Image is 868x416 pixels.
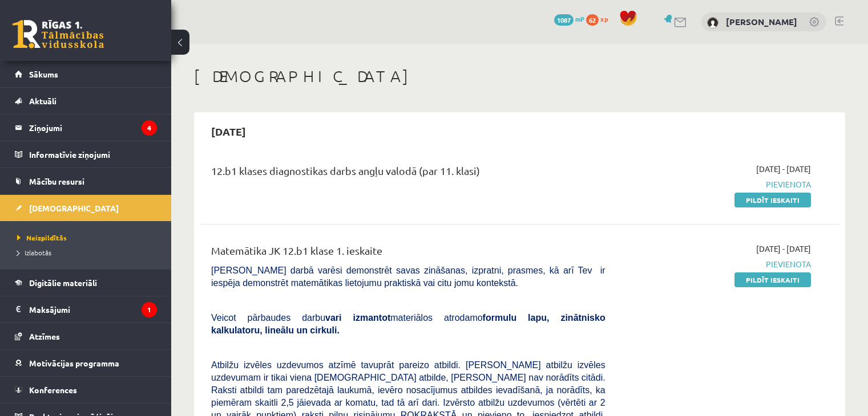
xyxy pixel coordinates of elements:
a: Aktuāli [15,88,157,114]
legend: Informatīvie ziņojumi [29,141,157,168]
span: Izlabotās [17,248,51,257]
a: Neizpildītās [17,233,160,243]
i: 4 [142,120,157,136]
a: Atzīmes [15,323,157,349]
i: 1 [142,302,157,317]
a: Pildīt ieskaiti [734,193,811,207]
a: [PERSON_NAME] [726,16,797,27]
span: Veicot pārbaudes darbu materiālos atrodamo [211,313,605,335]
span: [PERSON_NAME] darbā varēsi demonstrēt savas zināšanas, izpratni, prasmes, kā arī Tev ir iespēja d... [211,266,605,288]
span: Digitālie materiāli [29,278,97,288]
span: Aktuāli [29,96,56,106]
a: Informatīvie ziņojumi [15,141,157,168]
span: xp [600,14,608,23]
a: Izlabotās [17,247,160,258]
a: Maksājumi1 [15,296,157,323]
h2: [DATE] [200,118,257,145]
a: Konferences [15,377,157,403]
span: 62 [586,14,599,26]
span: Konferences [29,385,77,395]
span: Neizpildītās [17,233,67,242]
div: Matemātika JK 12.b1 klase 1. ieskaite [211,243,605,264]
a: Sākums [15,61,157,87]
b: vari izmantot [325,313,390,323]
a: Ziņojumi4 [15,115,157,141]
a: Digitālie materiāli [15,270,157,296]
legend: Ziņojumi [29,115,157,141]
span: [DEMOGRAPHIC_DATA] [29,203,119,213]
legend: Maksājumi [29,296,157,323]
span: Mācību resursi [29,176,84,186]
span: Pievienota [623,178,811,190]
span: Motivācijas programma [29,358,119,368]
b: formulu lapu, zinātnisko kalkulatoru, lineālu un cirkuli. [211,313,605,335]
a: Pildīt ieskaiti [734,272,811,287]
span: Atzīmes [29,331,60,341]
span: Pievienota [623,258,811,270]
a: Mācību resursi [15,168,157,194]
span: Sākums [29,69,58,79]
span: [DATE] - [DATE] [756,243,811,255]
a: [DEMOGRAPHIC_DATA] [15,195,157,221]
a: 1087 mP [554,14,584,23]
a: Motivācijas programma [15,350,157,376]
a: 62 xp [586,14,613,23]
h1: [DEMOGRAPHIC_DATA] [194,67,845,86]
img: Arina Guseva [707,17,718,28]
span: [DATE] - [DATE] [756,163,811,175]
span: 1087 [554,14,574,26]
span: mP [575,14,584,23]
div: 12.b1 klases diagnostikas darbs angļu valodā (par 11. klasi) [211,163,605,184]
a: Rīgas 1. Tālmācības vidusskola [13,20,104,48]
